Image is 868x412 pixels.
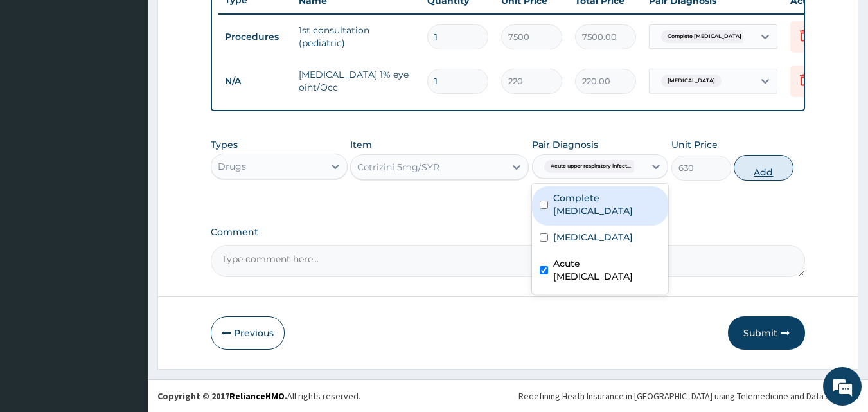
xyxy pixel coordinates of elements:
span: We're online! [75,124,177,254]
img: d_794563401_company_1708531726252_794563401 [24,64,52,96]
label: Complete [MEDICAL_DATA] [553,192,661,217]
label: Pair Diagnosis [532,138,598,151]
span: Complete [MEDICAL_DATA] [661,30,748,43]
label: Acute [MEDICAL_DATA] [553,257,661,283]
div: Cetrizini 5mg/SYR [357,161,439,174]
td: Procedures [218,25,292,49]
button: Add [734,155,793,181]
button: Submit [728,316,805,350]
a: RelianceHMO [229,390,285,402]
label: Types [211,139,238,150]
label: Unit Price [671,138,718,151]
div: Minimize live chat window [211,6,242,37]
label: [MEDICAL_DATA] [553,231,633,244]
textarea: Type your message and hit 'Enter' [6,275,245,320]
td: [MEDICAL_DATA] 1% eye oint/Occ [292,62,421,100]
td: 1st consultation (pediatric) [292,17,421,56]
strong: Copyright © 2017 . [157,390,287,402]
footer: All rights reserved. [148,379,868,412]
td: N/A [218,69,292,93]
label: Item [350,138,372,151]
div: Chat with us now [67,72,216,89]
button: Previous [211,316,285,350]
div: Redefining Heath Insurance in [GEOGRAPHIC_DATA] using Telemedicine and Data Science! [518,390,858,402]
span: Acute upper respiratory infect... [544,160,637,173]
span: [MEDICAL_DATA] [661,75,722,87]
div: Drugs [218,160,246,173]
label: Comment [211,227,806,238]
